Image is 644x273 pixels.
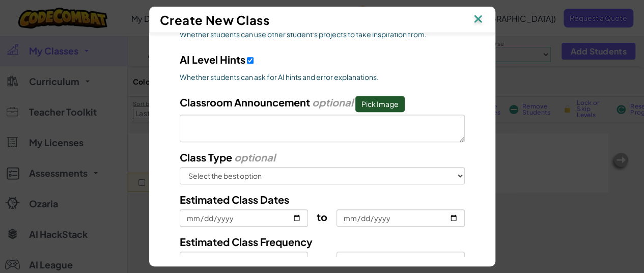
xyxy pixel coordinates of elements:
[160,12,270,28] span: Create New Class
[180,53,245,66] span: AI Level Hints
[180,193,289,206] span: Estimated Class Dates
[180,151,232,163] span: Class Type
[355,96,405,112] button: Classroom Announcement optional
[234,151,275,163] i: optional
[180,72,465,82] span: Whether students can ask for AI hints and error explanations.
[317,210,327,223] span: to
[180,235,313,248] span: Estimated Class Frequency
[312,96,353,108] i: optional
[180,96,310,108] span: Classroom Announcement
[471,12,485,28] img: IconClose.svg
[180,29,465,39] span: Whether students can use other student's projects to take inspiration from.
